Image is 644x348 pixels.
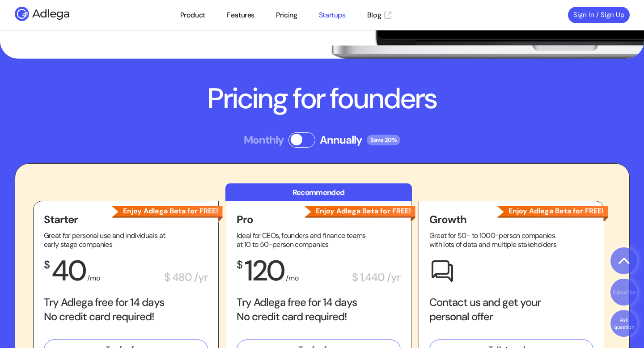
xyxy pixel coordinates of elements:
[286,273,299,283] span: /mo
[237,295,401,324] p: Try Adlega free for 14 days No credit card required!
[227,10,254,21] a: Features
[244,133,284,147] span: Monthly
[367,10,393,21] a: Blog
[237,258,242,272] span: $
[320,133,362,147] span: Annually
[276,10,297,21] a: Pricing
[237,208,401,231] p: Pro
[244,252,284,289] span: 120
[237,231,366,249] span: Ideal for CEOs, founders and finance teams at 10 to 50-person companies
[568,7,630,23] a: Sign In / Sign Up
[614,324,634,330] span: question
[429,208,593,231] p: Growth
[305,206,415,222] div: Enjoy Adlega Beta for FREE!
[319,10,346,21] a: Startups
[44,231,165,249] span: Great for personal use and individuals at early stage companies
[429,295,593,324] p: Contact us and get your personal offer
[112,206,223,222] div: Enjoy Adlega Beta for FREE!
[44,258,50,272] span: $
[620,317,628,323] span: Ask
[44,208,208,231] p: Starter
[180,10,205,21] a: Product
[429,231,556,249] span: Great for 50- to 1000-person companies with lots of data and multiple stakeholders
[15,85,630,117] h2: Pricing for founders
[87,273,100,283] span: /mo
[367,135,400,145] i: Save 20%
[352,270,400,284] span: $ 1,440 /yr
[15,7,102,21] img: Adlega logo
[44,295,208,324] p: Try Adlega free for 14 days No credit card required!
[225,183,412,201] div: Recommended
[497,206,608,222] div: Enjoy Adlega Beta for FREE!
[51,252,85,289] span: 40
[164,270,208,284] span: $ 480 /yr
